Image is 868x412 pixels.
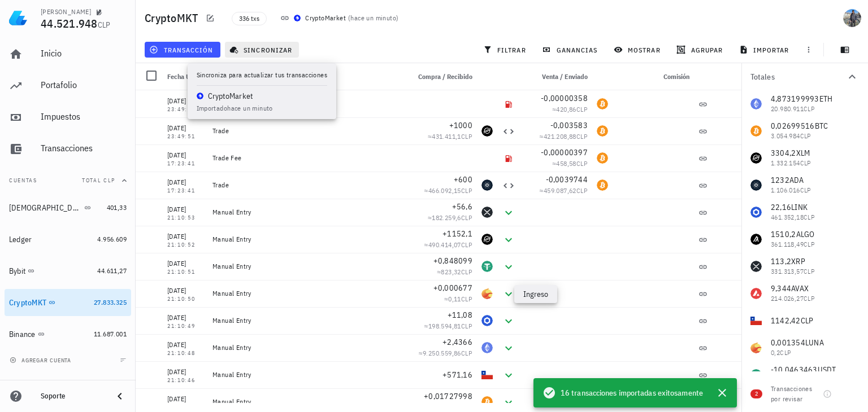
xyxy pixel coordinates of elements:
span: 198.594,81 [428,322,461,330]
div: BTC-icon [481,396,493,407]
div: 23:49:51 [167,134,203,139]
span: CLP [461,186,472,195]
span: +600 [454,174,472,185]
div: [DATE] [167,150,203,161]
span: Compra / Recibido [418,72,472,81]
div: XRP-icon [481,207,493,218]
div: Trade [212,126,400,135]
span: ( ) [348,12,398,24]
span: +571,16 [442,370,472,380]
span: 466.092,15 [428,186,461,195]
img: LedgiFi [9,9,27,27]
div: Manual Entry [212,397,400,406]
div: 21:10:48 [167,350,203,356]
span: 182.259,6 [432,213,461,222]
span: ≈ [424,322,472,330]
div: Fecha UTC [163,63,208,90]
a: Transacciones [5,135,131,163]
div: Manual Entry [212,235,400,244]
div: LINK-icon [481,315,493,326]
div: XLM-icon [481,234,493,245]
div: avatar [843,9,861,27]
span: 401,33 [107,203,127,212]
span: mostrar [616,45,661,54]
div: [DATE] [167,258,203,269]
span: agrupar [679,45,723,54]
div: Transacciones por revisar [771,384,818,404]
a: Portafolio [5,72,131,99]
span: ≈ [428,132,472,141]
span: +0,000677 [433,283,472,293]
button: sincronizar [225,42,300,58]
span: CLP [461,132,472,141]
div: [DATE] [167,204,203,215]
span: 44.611,27 [97,266,127,275]
div: Manual Entry [212,316,400,325]
span: 458,58 [556,159,576,168]
span: CLP [576,159,588,168]
div: BTC-icon [597,152,608,164]
div: Trade Fee [212,154,400,163]
div: 17:23:41 [167,161,203,166]
div: Impuestos [41,111,127,122]
a: Bybit 44.611,27 [5,257,131,284]
span: +2,4366 [442,337,472,347]
div: 21:10:52 [167,242,203,248]
span: +0,01727998 [424,391,472,401]
span: Comisión [663,72,689,81]
div: 21:10:49 [167,323,203,329]
button: CuentasTotal CLP [5,167,131,194]
span: 9.250.559,86 [423,349,461,357]
span: CLP [576,132,588,141]
span: -0,00000397 [541,147,588,157]
span: agregar cuenta [12,357,71,364]
span: 2 [755,389,758,398]
div: Inicio [41,48,127,59]
div: CLP-icon [481,369,493,380]
span: +1000 [449,120,472,130]
div: Nota [208,63,405,90]
div: Portafolio [41,80,127,90]
span: +0,848099 [433,256,472,266]
div: [DATE] [167,122,203,134]
div: 21:10:50 [167,296,203,302]
span: hace un minuto [350,14,396,22]
span: +1152,1 [442,229,472,239]
span: 0,11 [448,295,461,303]
div: Soporte [41,392,104,401]
button: filtrar [479,42,533,58]
span: +11,08 [448,310,473,320]
span: 490.414,07 [428,240,461,249]
div: [DATE] [167,393,203,405]
div: Trade [212,181,400,190]
div: Totales [750,73,845,81]
span: Venta / Enviado [542,72,588,81]
span: Total CLP [82,177,115,184]
span: -0,00000358 [541,93,588,103]
div: Manual Entry [212,370,400,379]
button: importar [734,42,796,58]
span: CLP [576,105,588,113]
a: CryptoMKT 27.833.325 [5,289,131,316]
div: ETH-icon [481,342,493,353]
span: ganancias [544,45,597,54]
span: ≈ [540,132,588,141]
span: 420,86 [556,105,576,113]
span: ≈ [444,295,472,303]
span: 823,32 [441,268,461,276]
div: Manual Entry [212,262,400,271]
div: [DATE] [167,312,203,323]
div: [DATE] [167,366,203,378]
div: Venta / Enviado [520,63,592,90]
div: LUNA-icon [481,288,493,299]
span: importar [741,45,789,54]
span: 44.521.948 [41,16,98,31]
div: Compra / Recibido [405,63,477,90]
div: Transacciones [41,143,127,154]
button: transacción [145,42,220,58]
div: 21:10:53 [167,215,203,221]
span: Fecha UTC [167,72,198,81]
button: agregar cuenta [7,354,76,366]
div: CryptoMKT [9,298,46,308]
span: -0,0039744 [546,174,588,185]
